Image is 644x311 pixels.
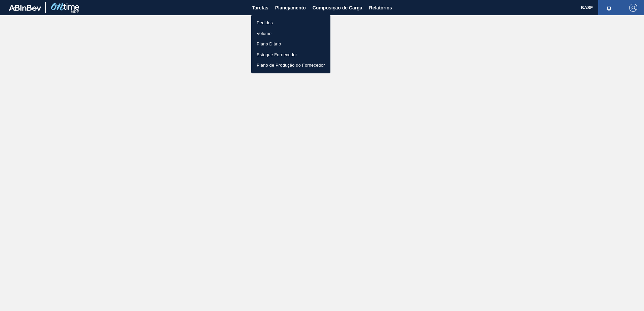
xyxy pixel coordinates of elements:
a: Pedidos [251,18,330,28]
a: Plano Diário [251,39,330,49]
a: Plano de Produção do Fornecedor [251,60,330,71]
a: Estoque Fornecedor [251,49,330,60]
a: Volume [251,28,330,39]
